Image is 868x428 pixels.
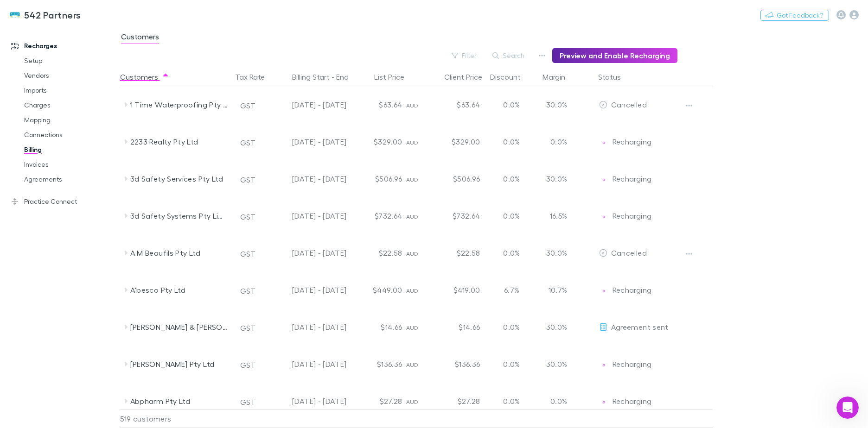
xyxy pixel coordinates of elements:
[130,160,229,197] div: 3d Safety Services Pty Ltd
[543,396,568,407] p: 0.0%
[120,123,717,160] div: 2233 Realty Pty LtdGST[DATE] - [DATE]$329.00AUD$329.000.0%0.0%EditRechargingRecharging
[351,346,406,383] div: $136.36
[130,86,229,123] div: 1 Time Waterproofing Pty Ltd
[130,234,229,271] div: A M Beaufils Pty Ltd
[351,123,406,160] div: $329.00
[484,86,540,123] div: 0.0%
[484,197,540,234] div: 0.0%
[543,247,568,258] p: 30.0%
[613,137,652,146] span: Recharging
[488,50,530,61] button: Search
[236,172,260,187] button: GST
[15,53,125,68] a: Setup
[130,383,229,420] div: Abpharm Pty Ltd
[428,234,484,271] div: $22.58
[235,68,276,86] button: Tax Rate
[292,68,360,86] button: Billing Start - End
[271,197,347,234] div: [DATE] - [DATE]
[130,308,229,346] div: [PERSON_NAME] & [PERSON_NAME]
[599,286,608,296] img: Recharging
[406,139,419,146] span: AUD
[599,212,608,221] img: Recharging
[406,102,419,109] span: AUD
[484,308,540,346] div: 0.0%
[484,271,540,308] div: 6.7%
[484,160,540,197] div: 0.0%
[543,173,568,184] p: 30.0%
[130,197,229,234] div: 3d Safety Systems Pty Limited
[428,123,484,160] div: $329.00
[613,211,652,220] span: Recharging
[351,160,406,197] div: $506.96
[271,160,347,197] div: [DATE] - [DATE]
[490,68,532,86] button: Discount
[120,271,717,308] div: A'besco Pty LtdGST[DATE] - [DATE]$449.00AUD$419.006.7%10.7%EditRechargingRecharging
[15,157,125,172] a: Invoices
[611,248,647,257] span: Cancelled
[599,397,608,407] img: Recharging
[351,383,406,420] div: $27.28
[271,271,347,308] div: [DATE] - [DATE]
[236,98,260,113] button: GST
[15,83,125,98] a: Imports
[271,346,347,383] div: [DATE] - [DATE]
[428,271,484,308] div: $419.00
[599,138,608,147] img: Recharging
[120,346,717,383] div: [PERSON_NAME] Pty LtdGST[DATE] - [DATE]$136.36AUD$136.360.0%30.0%EditRechargingRecharging
[121,32,159,44] span: Customers
[15,142,125,157] a: Billing
[444,68,493,86] button: Client Price
[236,209,260,224] button: GST
[543,136,568,147] p: 0.0%
[613,174,652,183] span: Recharging
[484,234,540,271] div: 0.0%
[271,308,347,346] div: [DATE] - [DATE]
[130,271,229,308] div: A'besco Pty Ltd
[543,359,568,370] p: 30.0%
[15,127,125,142] a: Connections
[236,135,260,150] button: GST
[836,397,859,419] iframe: Intercom live chat
[236,395,260,409] button: GST
[428,197,484,234] div: $732.64
[130,123,229,160] div: 2233 Realty Pty Ltd
[24,9,81,20] h3: 542 Partners
[598,68,632,86] button: Status
[599,360,608,370] img: Recharging
[351,308,406,346] div: $14.66
[406,398,419,405] span: AUD
[374,68,415,86] button: List Price
[120,197,717,234] div: 3d Safety Systems Pty LimitedGST[DATE] - [DATE]$732.64AUD$732.640.0%16.5%EditRechargingRecharging
[406,213,419,220] span: AUD
[428,86,484,123] div: $63.64
[760,10,829,21] button: Got Feedback?
[406,361,419,368] span: AUD
[236,283,260,298] button: GST
[543,99,568,110] p: 30.0%
[611,100,647,109] span: Cancelled
[484,346,540,383] div: 0.0%
[543,321,568,333] p: 30.0%
[120,234,717,271] div: A M Beaufils Pty LtdGST[DATE] - [DATE]$22.58AUD$22.580.0%30.0%EditCancelled
[120,68,169,86] button: Customers
[120,383,717,420] div: Abpharm Pty LtdGST[DATE] - [DATE]$27.28AUD$27.280.0%0.0%EditRechargingRecharging
[543,284,568,296] p: 10.7%
[2,194,125,209] a: Practice Connect
[428,346,484,383] div: $136.36
[484,123,540,160] div: 0.0%
[599,175,608,184] img: Recharging
[2,38,125,53] a: Recharges
[271,86,347,123] div: [DATE] - [DATE]
[406,324,419,331] span: AUD
[271,383,347,420] div: [DATE] - [DATE]
[428,160,484,197] div: $506.96
[613,397,652,405] span: Recharging
[15,172,125,187] a: Agreements
[351,234,406,271] div: $22.58
[236,321,260,335] button: GST
[542,68,576,86] button: Margin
